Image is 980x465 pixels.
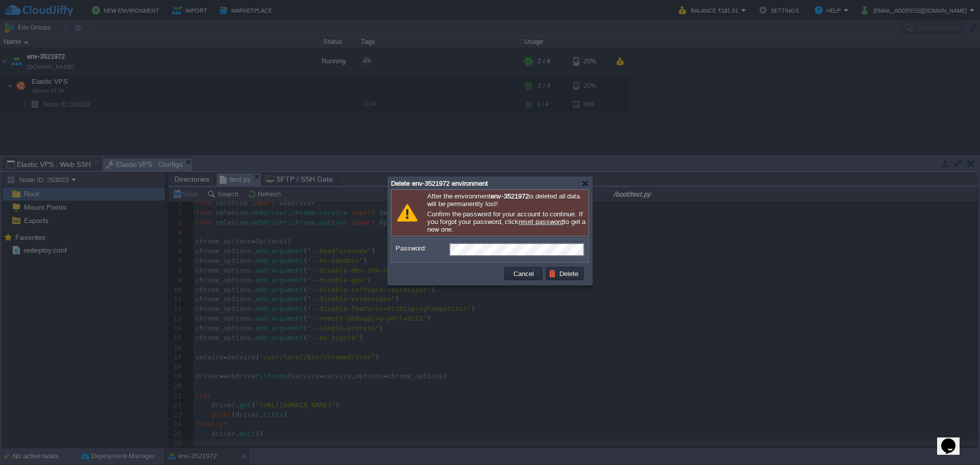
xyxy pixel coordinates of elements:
span: Delete env-3521972 environment [391,180,488,187]
button: Cancel [510,269,537,278]
p: Confirm the password for your account to continue. If you forgot your password, click to get a ne... [427,210,586,233]
button: Delete [549,269,581,278]
iframe: chat widget [937,424,970,455]
a: reset password [519,218,563,226]
b: env-3521972 [491,192,528,200]
label: Password: [396,243,448,254]
p: After the environment is deleted all data will be permanently lost! [427,192,586,208]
